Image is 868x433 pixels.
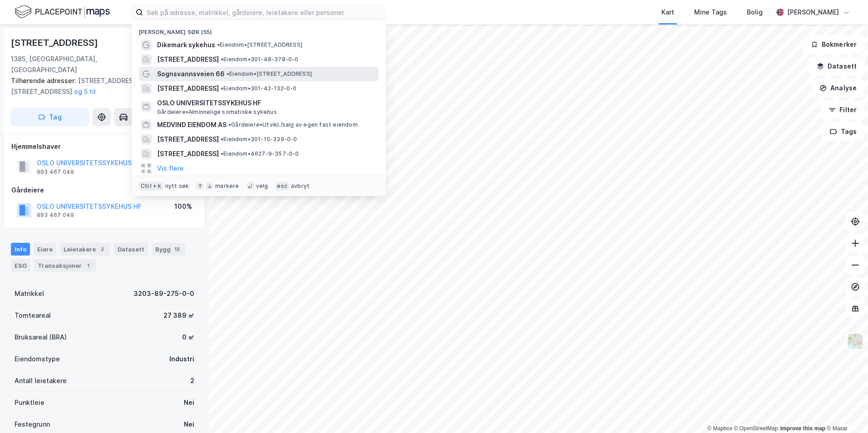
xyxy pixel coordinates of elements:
[173,245,182,254] div: 13
[780,425,825,432] a: Improve this map
[221,85,297,92] span: Eiendom • 301-42-132-0-0
[157,54,219,65] span: [STREET_ADDRESS]
[221,150,223,157] span: •
[165,182,189,190] div: nytt søk
[221,85,223,92] span: •
[133,288,194,299] div: 3203-89-275-0-0
[11,35,100,50] div: [STREET_ADDRESS]
[98,245,107,254] div: 2
[787,7,839,18] div: [PERSON_NAME]
[803,35,864,54] button: Bokmerker
[291,182,310,190] div: avbryt
[157,134,219,145] span: [STREET_ADDRESS]
[15,332,67,343] div: Bruksareal (BRA)
[227,70,229,77] span: •
[184,397,194,408] div: Nei
[190,375,194,386] div: 2
[157,148,219,159] span: [STREET_ADDRESS]
[228,121,358,128] span: Gårdeiere • Utvikl./salg av egen fast eiendom
[661,7,674,18] div: Kart
[215,182,239,190] div: markere
[184,419,194,430] div: Nei
[182,332,194,343] div: 0 ㎡
[37,168,74,176] div: 993 467 049
[163,310,194,321] div: 27 389 ㎡
[15,419,50,430] div: Festegrunn
[809,57,864,75] button: Datasett
[847,333,864,350] img: Z
[823,389,868,433] iframe: Chat Widget
[157,83,219,94] span: [STREET_ADDRESS]
[747,7,763,18] div: Bolig
[217,41,220,48] span: •
[227,70,312,78] span: Eiendom • [STREET_ADDRESS]
[174,201,192,212] div: 100%
[707,425,732,432] a: Mapbox
[84,261,93,270] div: 1
[15,375,67,386] div: Antall leietakere
[221,136,297,143] span: Eiendom • 301-10-339-0-0
[132,21,386,38] div: [PERSON_NAME] søk (55)
[157,69,225,79] span: Sognsvannsveien 66
[11,77,78,84] span: Tilhørende adresser:
[821,101,864,119] button: Filter
[15,288,44,299] div: Matrikkel
[275,182,289,191] div: esc
[34,243,56,256] div: Eiere
[11,259,30,272] div: ESG
[157,119,227,130] span: MEDVIND EIENDOM AS
[822,123,864,141] button: Tags
[157,108,277,116] span: Gårdeiere • Alminnelige somatiske sykehus
[11,185,197,196] div: Gårdeiere
[15,397,44,408] div: Punktleie
[11,108,89,126] button: Tag
[228,121,231,128] span: •
[221,56,223,63] span: •
[60,243,110,256] div: Leietakere
[694,7,727,18] div: Mine Tags
[15,4,110,20] img: logo.f888ab2527a4732fd821a326f86c7f29.svg
[169,354,194,364] div: Industri
[256,182,268,190] div: velg
[734,425,778,432] a: OpenStreetMap
[157,39,215,50] span: Dikemark sykehus
[15,310,51,321] div: Tomteareal
[11,141,197,152] div: Hjemmelshaver
[15,354,60,364] div: Eiendomstype
[139,182,163,191] div: Ctrl + k
[34,259,96,272] div: Transaksjoner
[221,56,299,63] span: Eiendom • 301-48-378-0-0
[157,98,375,108] span: OSLO UNIVERSITETSSYKEHUS HF
[114,243,148,256] div: Datasett
[143,5,385,19] input: Søk på adresse, matrikkel, gårdeiere, leietakere eller personer
[11,54,156,75] div: 1385, [GEOGRAPHIC_DATA], [GEOGRAPHIC_DATA]
[812,79,864,97] button: Analyse
[157,163,184,174] button: Vis flere
[37,212,74,219] div: 993 467 049
[11,75,191,97] div: [STREET_ADDRESS], [STREET_ADDRESS]
[221,136,223,143] span: •
[11,243,30,256] div: Info
[152,243,185,256] div: Bygg
[221,150,299,157] span: Eiendom • 4627-9-357-0-0
[217,41,302,49] span: Eiendom • [STREET_ADDRESS]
